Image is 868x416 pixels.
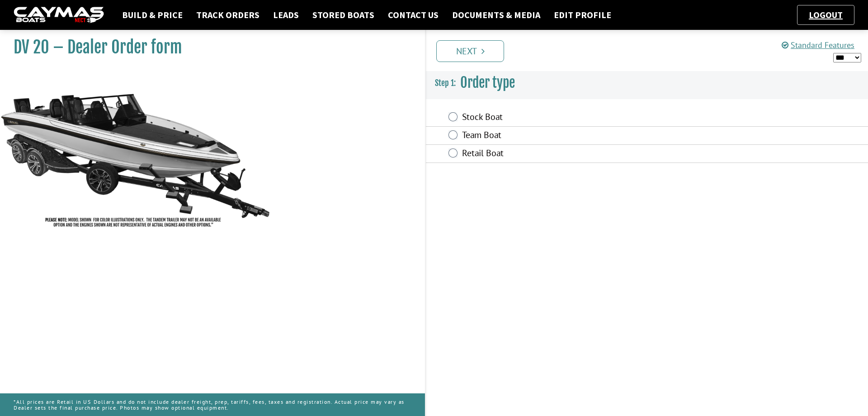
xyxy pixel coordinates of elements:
[549,9,616,21] a: Edit Profile
[436,40,504,62] a: Next
[804,9,847,20] a: Logout
[269,9,303,21] a: Leads
[426,66,868,100] h3: Order type
[462,129,706,143] label: Team Boat
[192,9,264,21] a: Track Orders
[308,9,379,21] a: Stored Boats
[434,39,868,62] ul: Pagination
[448,9,545,21] a: Documents & Media
[782,40,854,50] a: Standard Features
[118,9,187,21] a: Build & Price
[462,148,706,161] label: Retail Boat
[14,7,104,24] img: caymas-dealer-connect-2ed40d3bc7270c1d8d7ffb4b79bf05adc795679939227970def78ec6f6c03838.gif
[14,394,411,415] p: *All prices are Retail in US Dollars and do not include dealer freight, prep, tariffs, fees, taxe...
[462,111,706,124] label: Stock Boat
[383,9,443,21] a: Contact Us
[14,37,402,57] h1: DV 20 – Dealer Order form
